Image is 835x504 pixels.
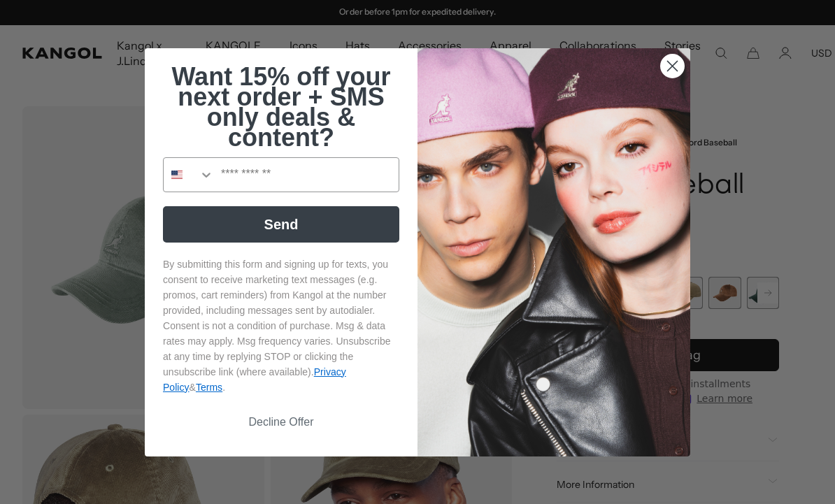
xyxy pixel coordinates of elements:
[418,48,690,456] img: 4fd34567-b031-494e-b820-426212470989.jpeg
[163,409,399,435] button: Decline Offer
[163,257,399,395] p: By submitting this form and signing up for texts, you consent to receive marketing text messages ...
[171,62,390,152] span: Want 15% off your next order + SMS only deals & content?
[214,158,399,192] input: Phone Number
[660,54,685,78] button: Close dialog
[196,382,222,393] a: Terms
[164,158,214,192] button: Search Countries
[171,169,183,180] img: United States
[163,206,399,243] button: Send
